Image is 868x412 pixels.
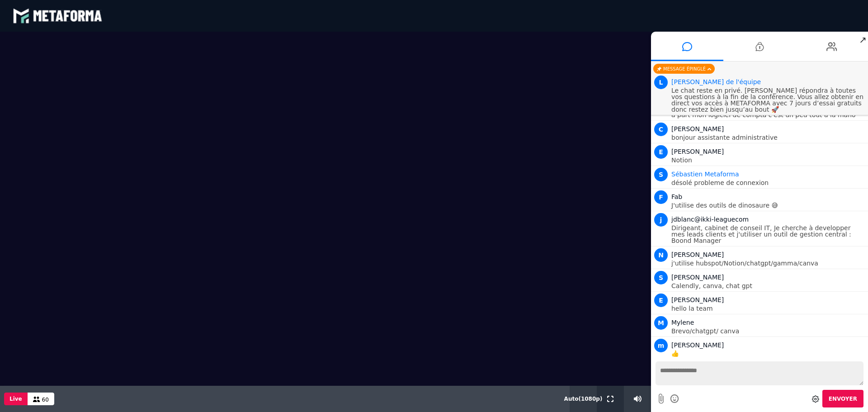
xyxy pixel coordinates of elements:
span: M [654,316,668,330]
span: jdblanc@ikki-leaguecom [671,216,749,223]
span: [PERSON_NAME] [671,341,724,349]
span: C [654,123,668,136]
p: Dirigeant, cabinet de conseil IT, Je cherche à developper mes leads clients et j'utiliser un outi... [671,225,866,244]
span: E [654,294,668,307]
span: [PERSON_NAME] [671,125,724,133]
button: Auto(1080p) [562,386,604,412]
span: Mylene [671,319,694,326]
p: a part mon logiciel de compta c'est un peu tout a la mano [671,112,866,118]
span: E [654,145,668,159]
p: bonjour assistante administrative [671,134,866,141]
span: Animateur [671,78,761,85]
span: [PERSON_NAME] [671,251,724,258]
button: Live [4,393,28,405]
span: N [654,248,668,262]
p: Le chat reste en privé. [PERSON_NAME] répondra à toutes vos questions à la fin de la conférence. ... [671,87,866,113]
span: S [654,271,668,284]
span: Auto ( 1080 p) [564,396,603,402]
div: Message épinglé [653,64,715,74]
span: ↗ [858,32,868,48]
p: Calendly, canva, chat gpt [671,283,866,289]
span: j [654,213,668,227]
span: L [654,76,668,89]
span: [PERSON_NAME] [671,274,724,281]
p: désolé probleme de connexion [671,180,866,186]
p: hello la team [671,305,866,312]
span: 60 [42,397,49,403]
span: Animateur [671,170,739,178]
button: Envoyer [822,390,863,407]
span: F [654,190,668,204]
p: J'utilise des outils de dinosaure 😅 [671,202,866,208]
p: j'utilise hubspot/Notion/chatgpt/gamma/canva [671,260,866,266]
p: 👍 [671,350,866,357]
span: Envoyer [829,396,857,402]
span: Fab [671,193,682,200]
span: [PERSON_NAME] [671,296,724,303]
p: Brevo/chatgpt/ canva [671,328,866,334]
p: Notion [671,157,866,163]
span: [PERSON_NAME] [671,148,724,155]
span: m [654,339,668,352]
span: S [654,168,668,181]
